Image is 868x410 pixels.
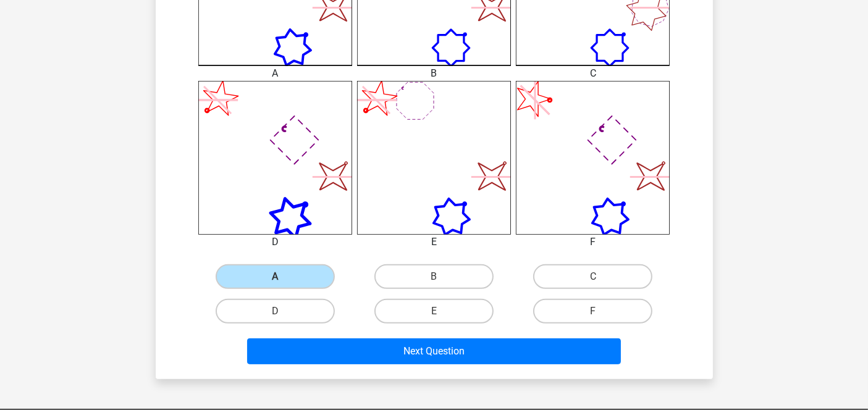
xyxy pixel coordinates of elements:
label: F [533,299,652,324]
label: D [216,299,335,324]
div: E [348,235,520,249]
div: A [189,66,361,81]
div: D [189,235,361,249]
label: A [216,264,335,289]
label: B [374,264,494,289]
div: F [507,235,679,249]
label: C [533,264,652,289]
div: C [507,66,679,81]
div: B [348,66,520,81]
button: Next Question [247,338,621,364]
label: E [374,299,494,324]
